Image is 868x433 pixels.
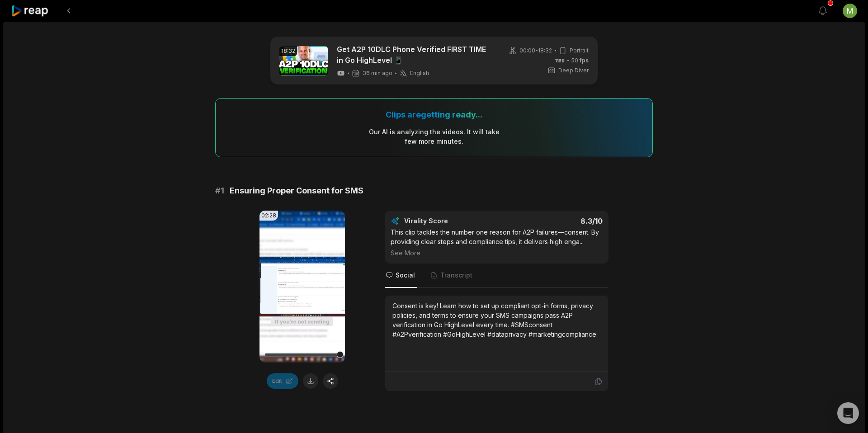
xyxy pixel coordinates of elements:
[267,373,298,389] button: Edit
[391,248,603,258] div: See More
[404,216,501,226] div: Virality Score
[571,56,589,65] span: 50
[506,216,603,226] div: 8.3 /10
[410,70,429,77] span: English
[386,109,482,120] div: Clips are getting ready...
[385,264,609,288] nav: Tabs
[259,211,345,362] video: Your browser does not support mp4 format.
[368,127,500,146] div: Our AI is analyzing the video s . It will take few more minutes.
[392,301,601,339] div: Consent is key! Learn how to set up compliant opt-in forms, privacy policies, and terms to ensure...
[837,402,859,424] div: Open Intercom Messenger
[337,44,493,66] a: Get A2P 10DLC Phone Verified FIRST TIME in Go HighLevel 📱
[440,271,472,280] span: Transcript
[396,271,415,280] span: Social
[215,184,224,197] span: # 1
[391,227,603,258] div: This clip tackles the number one reason for A2P failures—consent. By providing clear steps and co...
[230,184,363,197] span: Ensuring Proper Consent for SMS
[580,57,589,64] span: fps
[519,47,552,55] span: 00:00 - 18:32
[570,47,589,55] span: Portrait
[558,66,589,75] span: Deep Diver
[363,70,392,77] span: 36 min ago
